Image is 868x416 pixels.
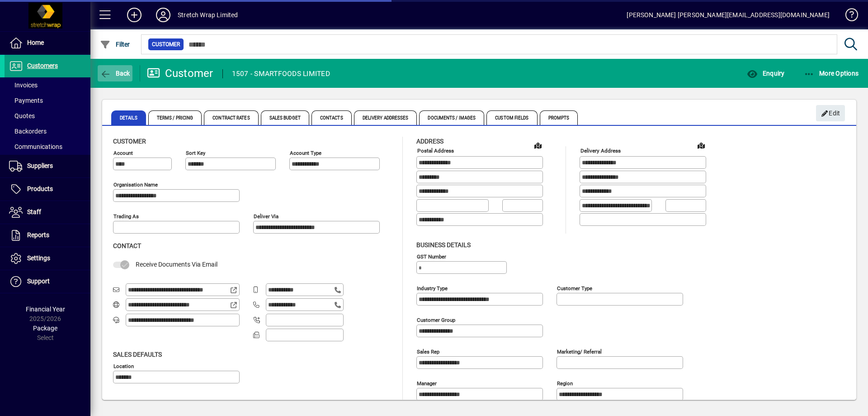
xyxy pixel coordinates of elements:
[5,178,90,201] a: Products
[9,143,62,150] span: Communications
[747,70,784,77] span: Enquiry
[540,110,578,125] span: Prompts
[694,138,708,153] a: View on map
[113,138,146,145] span: Customer
[354,110,417,125] span: Delivery Addresses
[27,39,44,46] span: Home
[33,325,57,332] span: Package
[290,150,321,156] mat-label: Account Type
[5,247,90,270] a: Settings
[148,110,202,125] span: Terms / Pricing
[5,77,90,93] a: Invoices
[486,110,537,125] span: Custom Fields
[5,139,90,154] a: Communications
[839,2,857,31] a: Knowledge Base
[100,70,130,77] span: Back
[254,213,278,220] mat-label: Deliver via
[186,150,205,156] mat-label: Sort key
[204,110,258,125] span: Contract Rates
[27,231,49,239] span: Reports
[113,150,133,156] mat-label: Account
[9,112,35,120] span: Quotes
[136,261,217,268] span: Receive Documents Via Email
[113,363,134,369] mat-label: Location
[111,110,146,125] span: Details
[745,65,787,81] button: Enquiry
[416,138,443,145] span: Address
[9,128,47,135] span: Backorders
[417,253,446,259] mat-label: GST Number
[100,41,130,48] span: Filter
[417,380,437,386] mat-label: Manager
[27,62,58,69] span: Customers
[27,254,50,262] span: Settings
[5,124,90,139] a: Backorders
[816,105,845,121] button: Edit
[5,201,90,224] a: Staff
[557,348,602,354] mat-label: Marketing/ Referral
[5,155,90,177] a: Suppliers
[232,67,330,81] div: 1507 - SMARTFOODS LIMITED
[5,108,90,124] a: Quotes
[98,36,132,53] button: Filter
[27,162,53,169] span: Suppliers
[802,65,861,81] button: More Options
[5,224,90,247] a: Reports
[5,270,90,293] a: Support
[804,70,859,77] span: More Options
[113,213,139,220] mat-label: Trading as
[311,110,352,125] span: Contacts
[147,66,213,81] div: Customer
[557,380,573,386] mat-label: Region
[557,285,592,291] mat-label: Customer type
[5,32,90,54] a: Home
[261,110,309,125] span: Sales Budget
[417,316,455,323] mat-label: Customer group
[98,65,132,81] button: Back
[113,182,158,188] mat-label: Organisation name
[113,242,141,249] span: Contact
[419,110,484,125] span: Documents / Images
[417,348,439,354] mat-label: Sales rep
[821,106,840,121] span: Edit
[120,7,149,23] button: Add
[417,285,448,291] mat-label: Industry type
[27,185,53,192] span: Products
[9,97,43,104] span: Payments
[416,241,471,249] span: Business details
[113,351,162,358] span: Sales defaults
[27,277,50,285] span: Support
[627,8,830,22] div: [PERSON_NAME] [PERSON_NAME][EMAIL_ADDRESS][DOMAIN_NAME]
[178,8,238,22] div: Stretch Wrap Limited
[531,138,545,153] a: View on map
[9,81,38,89] span: Invoices
[27,208,41,215] span: Staff
[90,65,140,81] app-page-header-button: Back
[26,306,65,313] span: Financial Year
[152,40,180,49] span: Customer
[5,93,90,108] a: Payments
[149,7,178,23] button: Profile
